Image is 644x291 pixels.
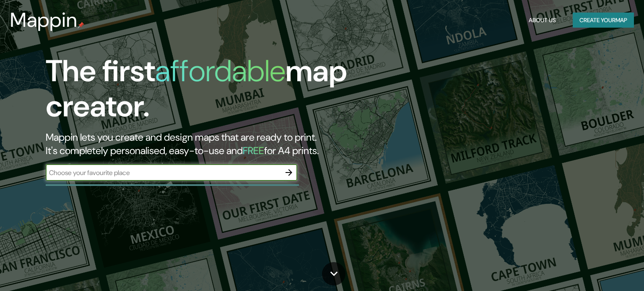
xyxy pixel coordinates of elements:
img: mappin-pin [78,22,84,28]
button: Create yourmap [573,13,634,28]
h5: FREE [243,144,264,157]
h1: The first map creator. [46,54,368,131]
h2: Mappin lets you create and design maps that are ready to print. It's completely personalised, eas... [46,131,368,157]
h1: affordable [155,52,286,90]
button: About Us [525,13,559,28]
input: Choose your favourite place [46,168,280,178]
h3: Mappin [10,8,78,32]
